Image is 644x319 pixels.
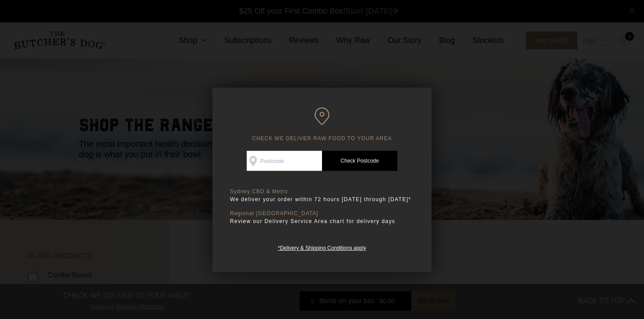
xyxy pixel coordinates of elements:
a: *Delivery & Shipping Conditions apply [278,243,366,251]
input: Postcode [247,151,322,171]
p: Sydney CBD & Metro [230,188,414,195]
a: Check Postcode [322,151,397,171]
h6: CHECK WE DELIVER RAW FOOD TO YOUR AREA [230,107,414,142]
p: Regional [GEOGRAPHIC_DATA] [230,210,414,217]
p: Review our Delivery Service Area chart for delivery days [230,217,414,226]
p: We deliver your order within 72 hours [DATE] through [DATE]* [230,195,414,204]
